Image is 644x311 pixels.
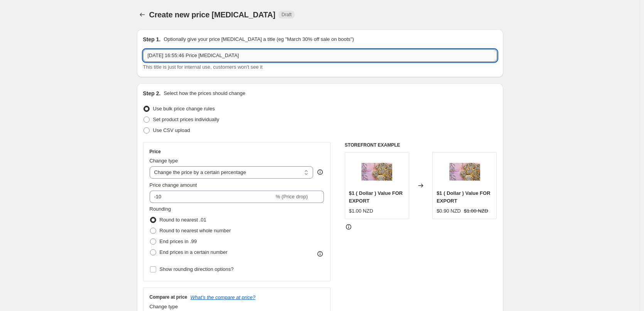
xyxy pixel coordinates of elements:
[153,106,215,112] span: Use bulk price change rules
[276,194,308,199] span: % (Price drop)
[282,12,292,18] span: Draft
[160,266,234,272] span: Show rounding direction options?
[345,142,497,148] h6: STOREFRONT EXAMPLE
[449,156,480,187] img: 1-dollar-value-for-export-all-di-pacci-868_80x.webp
[316,168,324,176] div: help
[437,207,461,215] div: $0.90 NZD
[464,207,488,215] strike: $1.00 NZD
[153,117,219,122] span: Set product prices individually
[150,294,187,300] h3: Compare at price
[191,294,256,300] button: What's the compare at price?
[160,228,231,233] span: Round to nearest whole number
[149,10,276,19] span: Create new price [MEDICAL_DATA]
[153,127,190,133] span: Use CSV upload
[143,64,263,70] span: This title is just for internal use, customers won't see it
[150,191,274,203] input: -15
[160,217,206,223] span: Round to nearest .01
[150,206,171,212] span: Rounding
[349,207,373,215] div: $1.00 NZD
[150,304,178,309] span: Change type
[143,49,497,62] input: 30% off holiday sale
[143,90,161,97] h2: Step 2.
[437,190,490,204] span: $1 ( Dollar ) Value FOR EXPORT
[150,158,178,164] span: Change type
[143,35,161,43] h2: Step 1.
[137,9,148,20] button: Price change jobs
[164,90,245,97] p: Select how the prices should change
[349,190,403,204] span: $1 ( Dollar ) Value FOR EXPORT
[160,238,197,244] span: End prices in .99
[150,182,197,188] span: Price change amount
[361,156,392,187] img: 1-dollar-value-for-export-all-di-pacci-868_80x.webp
[160,249,228,255] span: End prices in a certain number
[164,35,354,43] p: Optionally give your price [MEDICAL_DATA] a title (eg "March 30% off sale on boots")
[150,149,161,155] h3: Price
